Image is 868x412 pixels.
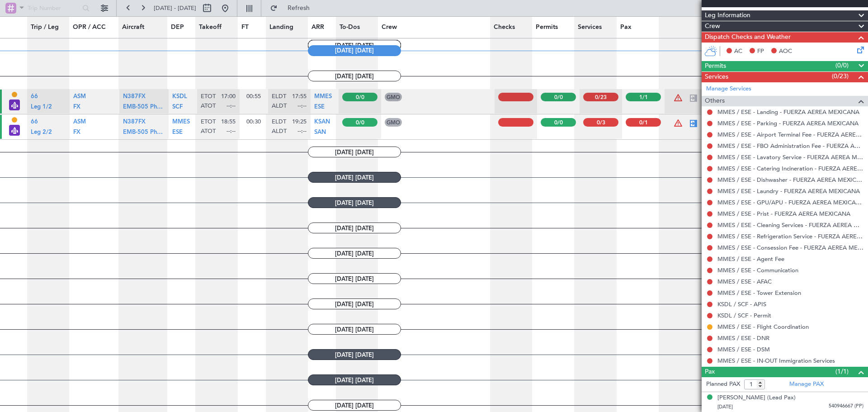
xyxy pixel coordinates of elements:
[536,23,558,32] span: Permits
[382,23,397,32] span: Crew
[297,102,307,110] span: --:--
[340,23,360,32] span: To-Dos
[494,23,515,32] span: Checks
[73,94,86,99] span: ASM
[172,119,190,125] span: MMES
[705,10,750,21] span: Leg Information
[73,106,80,112] a: FX
[717,312,771,319] a: KSDL / SCF - Permit
[31,104,52,110] span: Leg 1/2
[734,47,742,56] span: AC
[308,172,401,183] span: [DATE] [DATE]
[172,122,190,128] a: MMES
[314,104,325,110] span: ESE
[172,106,183,112] a: SCF
[705,32,791,43] span: Dispatch Checks and Weather
[314,129,326,135] span: SAN
[308,248,401,259] span: [DATE] [DATE]
[308,147,401,157] span: [DATE] [DATE]
[201,118,216,126] span: ETOT
[717,357,835,365] a: MMES / ESE - IN-OUT Immigration Services
[31,96,38,102] a: 66
[308,400,401,411] span: [DATE] [DATE]
[314,106,325,112] a: ESE
[31,119,38,125] span: 66
[123,129,184,135] span: EMB-505 Phenom 300
[717,142,863,150] a: MMES / ESE - FBO Administration Fee - FUERZA AEREA MEXICANA
[308,374,401,385] span: [DATE] [DATE]
[717,165,863,172] a: MMES / ESE - Catering Incineration - FUERZA AEREA MEXICANA
[279,5,317,11] span: Refresh
[31,94,38,99] span: 66
[123,132,165,137] a: EMB-505 Phenom 300
[226,128,236,136] span: --:--
[201,102,216,110] span: ATOT
[717,393,796,403] div: [PERSON_NAME] (Lead Pax)
[172,132,183,137] a: ESE
[171,23,184,32] span: DEP
[73,132,80,137] a: FX
[717,187,860,195] a: MMES / ESE - Laundry - FUERZA AEREA MEXICANA
[123,94,146,99] span: N387FX
[272,118,286,126] span: ELDT
[314,96,332,102] a: MMES
[226,102,236,110] span: --:--
[705,21,720,32] span: Crew
[123,96,146,102] a: N387FX
[717,210,850,218] a: MMES / ESE - Prist - FUERZA AEREA MEXICANA
[717,334,769,342] a: MMES / ESE - DNR
[705,72,728,82] span: Services
[717,176,863,184] a: MMES / ESE - Dishwasher - FUERZA AEREA MEXICANA
[123,106,165,112] a: EMB-505 Phenom 300
[246,118,261,126] span: 00:30
[705,96,725,106] span: Others
[835,367,849,376] span: (1/1)
[308,324,401,335] span: [DATE] [DATE]
[789,380,824,389] a: Manage PAX
[172,96,187,102] a: KSDL
[272,102,287,110] span: ALDT
[31,23,59,32] span: Trip / Leg
[757,47,764,56] span: FP
[308,273,401,284] span: [DATE] [DATE]
[31,122,38,128] a: 66
[123,119,146,125] span: N387FX
[31,106,52,112] a: Leg 1/2
[717,199,863,206] a: MMES / ESE - GPU/APU - FUERZA AEREA MEXICANA
[620,23,632,32] span: Pax
[717,300,766,308] a: KSDL / SCF - APIS
[73,23,106,32] span: OPR / ACC
[717,131,863,138] a: MMES / ESE - Airport Terminal Fee - FUERZA AEREA MEXICANA
[308,223,401,233] span: [DATE] [DATE]
[835,61,849,70] span: (0/0)
[717,346,770,353] a: MMES / ESE - DSM
[706,85,751,94] a: Manage Services
[123,104,184,110] span: EMB-505 Phenom 300
[717,108,859,116] a: MMES / ESE - Landing - FUERZA AEREA MEXICANA
[266,1,320,15] button: Refresh
[717,153,863,161] a: MMES / ESE - Lavatory Service - FUERZA AEREA MEXICANA
[311,23,324,32] span: ARR
[221,118,236,126] span: 18:55
[73,122,86,128] a: ASM
[717,119,859,127] a: MMES / ESE - Parking - FUERZA AEREA MEXICANA
[73,104,80,110] span: FX
[31,132,52,137] a: Leg 2/2
[31,129,52,135] span: Leg 2/2
[73,119,86,125] span: ASM
[779,47,792,56] span: AOC
[269,23,293,32] span: Landing
[717,244,863,251] a: MMES / ESE - Consession Fee - FUERZA AEREA MEXICANA
[706,380,740,389] label: Planned PAX
[292,118,307,126] span: 19:25
[308,197,401,208] span: [DATE] [DATE]
[297,128,307,136] span: --:--
[314,122,330,128] a: KSAN
[717,278,772,285] a: MMES / ESE - AFAC
[717,289,801,297] a: MMES / ESE - Tower Extension
[314,119,330,125] span: KSAN
[832,71,849,81] span: (0/23)
[172,104,183,110] span: SCF
[172,94,187,99] span: KSDL
[717,266,798,274] a: MMES / ESE - Communication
